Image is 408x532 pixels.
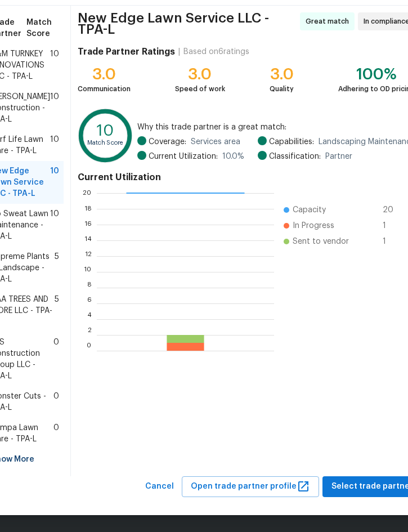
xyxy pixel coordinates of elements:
button: Open trade partner profile [182,476,319,497]
span: Partner [325,151,352,162]
text: 18 [84,205,91,212]
text: 8 [87,284,91,290]
span: Current Utilization: [149,151,218,162]
span: 10.0 % [222,151,244,162]
text: 4 [87,315,91,322]
span: 20 [383,204,401,216]
span: 10 [50,134,59,157]
span: Cancel [145,480,174,494]
span: Sent to vendor [293,236,349,247]
h4: Trade Partner Ratings [78,46,175,57]
div: 3.0 [78,69,131,80]
text: 10 [97,123,114,138]
span: 1 [383,236,401,247]
span: New Edge Lawn Service LLC - TPA-L [78,12,297,35]
span: 5 [55,251,59,285]
span: Capabilities: [269,136,314,147]
span: 0 [53,422,59,445]
span: 10 [50,166,59,199]
text: Match Score [87,140,123,146]
span: 10 [50,48,59,82]
span: 0 [53,391,59,413]
button: Cancel [141,476,178,497]
text: 16 [84,221,91,227]
span: Capacity [293,204,326,216]
div: | [175,46,183,57]
text: 14 [84,236,91,243]
text: 12 [84,252,91,259]
div: Based on 6 ratings [183,46,249,57]
span: Match Score [26,17,59,39]
span: Classification: [269,151,321,162]
span: 0 [53,337,59,382]
div: Quality [270,83,294,95]
text: 0 [86,347,91,354]
span: 5 [55,294,59,328]
span: In Progress [293,220,334,231]
text: 6 [87,299,91,306]
span: Coverage: [149,136,186,147]
text: 20 [82,189,91,196]
div: 3.0 [175,69,225,80]
span: 1 [383,220,401,231]
span: Open trade partner profile [191,480,310,494]
div: Speed of work [175,83,225,95]
span: 10 [50,208,59,242]
div: Communication [78,83,131,95]
span: Services area [191,136,240,147]
text: 10 [83,268,91,275]
div: 3.0 [270,69,294,80]
span: Great match [306,16,353,27]
span: 10 [50,91,59,125]
text: 2 [87,331,91,338]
